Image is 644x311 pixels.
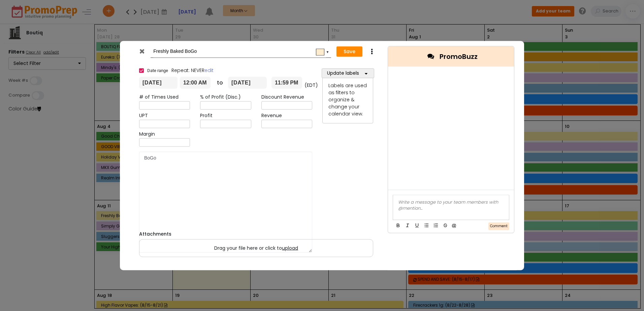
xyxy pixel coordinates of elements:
[204,67,214,73] a: edit
[200,112,213,119] label: Profit
[322,68,374,78] button: Update labels
[328,82,367,117] div: Labels are used as filters to organize & change your calendar view.
[228,77,267,89] input: To date
[153,45,326,58] input: Add name...
[139,112,148,119] label: UPT
[139,231,373,237] h6: Attachments
[282,244,298,251] span: upload
[139,239,373,256] label: Drag your file here or click to
[488,222,509,230] button: Comment
[171,67,214,73] span: Repeat: NEVER
[261,112,282,119] label: Revenue
[147,68,168,74] span: Date range
[302,82,317,89] div: (EDT)
[180,77,211,89] input: Start time
[139,77,178,89] input: From date
[139,131,155,138] label: Margin
[336,46,362,57] button: Save
[440,51,478,62] span: PromoBuzz
[326,48,329,54] div: ▼
[261,94,304,101] label: Discount Revenue
[139,94,179,101] label: # of Times Used
[271,77,302,89] input: End time
[211,79,226,87] div: to
[200,94,241,101] label: % of Profit (Disc.)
